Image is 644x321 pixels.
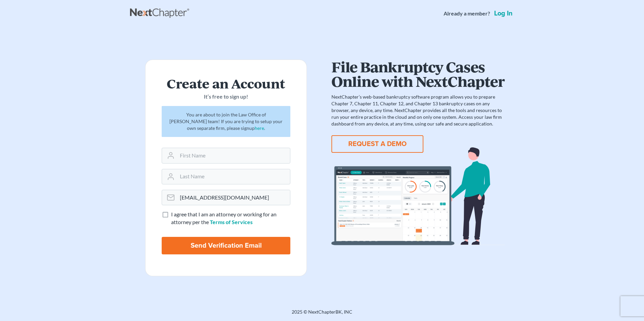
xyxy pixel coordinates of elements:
input: Last Name [177,169,290,184]
input: Send Verification Email [162,237,290,254]
h1: File Bankruptcy Cases Online with NextChapter [331,60,505,88]
input: First Name [177,148,290,163]
img: dashboard-867a026336fddd4d87f0941869007d5e2a59e2bc3a7d80a2916e9f42c0117099.svg [331,147,505,245]
strong: Already a member? [444,10,490,17]
p: It’s free to sign up! [162,93,290,101]
a: Terms of Services [210,219,253,225]
input: Email Address [177,190,290,205]
span: I agree that I am an attorney or working for an attorney per the [171,211,277,225]
div: You are about to join the Law Office of [PERSON_NAME] team! If you are trying to setup your own s... [162,106,290,137]
button: REQUEST A DEMO [331,135,423,153]
div: 2025 © NextChapterBK, INC [130,309,514,321]
p: NextChapter’s web-based bankruptcy software program allows you to prepare Chapter 7, Chapter 11, ... [331,94,505,127]
h2: Create an Account [162,76,290,90]
a: here [255,125,264,131]
a: Log in [493,10,514,17]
